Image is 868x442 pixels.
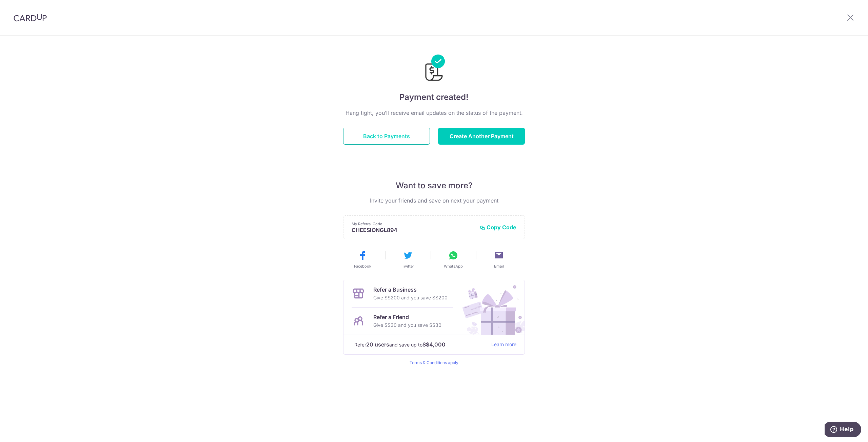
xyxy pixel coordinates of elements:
button: Email [479,250,519,269]
button: Back to Payments [343,128,430,145]
a: Terms & Conditions apply [410,360,458,365]
strong: 20 users [366,340,389,349]
button: Facebook [342,250,382,269]
button: Twitter [388,250,428,269]
p: My Referral Code [352,221,474,227]
button: Create Another Payment [438,128,525,145]
p: Refer and save up to [354,340,486,349]
p: Give S$30 and you save S$30 [373,321,441,329]
p: Give S$200 and you save S$200 [373,294,448,302]
iframe: Opens a widget where you can find more information [825,422,861,439]
p: Hang tight, you’ll receive email updates on the status of the payment. [343,109,525,117]
h4: Payment created! [343,91,525,103]
p: Want to save more? [343,180,525,191]
span: WhatsApp [444,264,463,269]
p: Refer a Business [373,286,448,294]
button: WhatsApp [433,250,473,269]
strong: S$4,000 [422,340,446,349]
span: Email [494,264,504,269]
span: Twitter [402,264,414,269]
p: Refer a Friend [373,313,441,321]
img: Refer [456,280,525,335]
span: Facebook [354,264,371,269]
button: Copy Code [480,224,516,231]
img: CardUp [14,14,47,22]
img: Payments [423,55,445,83]
p: CHEESIONGL894 [352,227,474,233]
a: Learn more [491,340,516,349]
p: Invite your friends and save on next your payment [343,196,525,205]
